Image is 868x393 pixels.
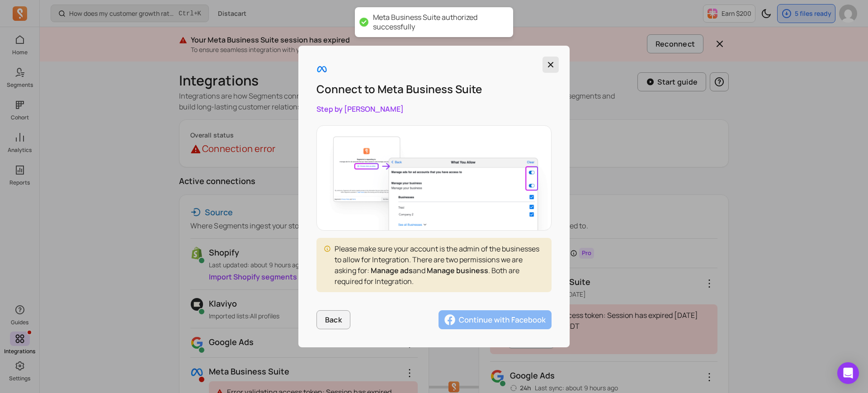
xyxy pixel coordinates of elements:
[335,243,544,287] div: Please make sure your account is the admin of the businesses to allow for Integration. There are ...
[316,64,327,75] img: facebook
[373,13,504,32] div: Meta Business Suite authorized successfully
[837,362,859,384] div: Open Intercom Messenger
[371,265,413,275] span: Manage ads
[316,310,350,329] button: Back
[316,104,404,114] a: Step by [PERSON_NAME]
[317,126,551,230] img: Meta integration
[439,310,552,329] img: meta business suite button
[427,265,488,275] span: Manage business
[316,82,552,96] p: Connect to Meta Business Suite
